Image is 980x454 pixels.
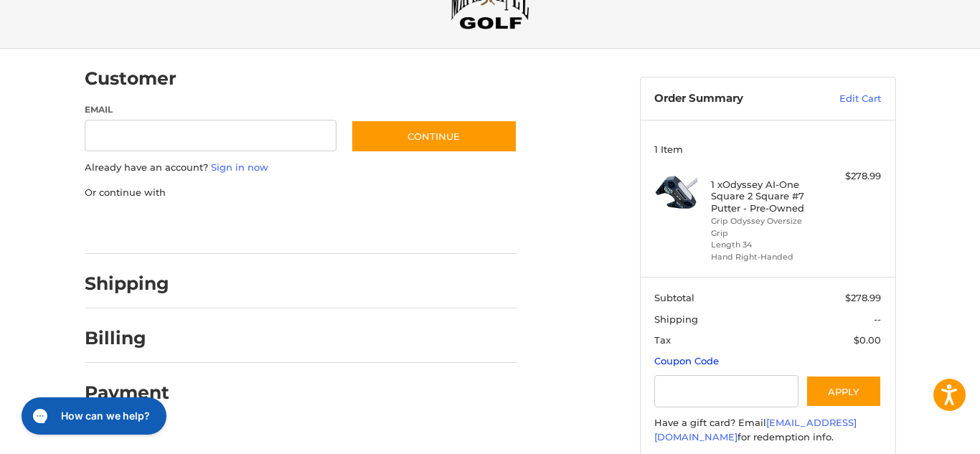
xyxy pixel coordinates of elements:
h2: Payment [85,382,169,404]
span: $278.99 [845,292,881,303]
label: Email [85,103,337,116]
span: Subtotal [654,292,694,303]
h3: Order Summary [654,92,809,106]
p: Already have an account? [85,161,517,175]
button: Apply [806,375,882,407]
h2: Billing [85,327,169,349]
div: $278.99 [824,169,881,184]
button: Continue [351,120,517,153]
a: Edit Cart [809,92,881,106]
iframe: Gorgias live chat messenger [14,392,171,440]
span: $0.00 [854,334,881,346]
h2: Customer [85,67,176,90]
span: -- [874,313,881,325]
iframe: PayPal-venmo [323,214,430,240]
a: Coupon Code [654,355,719,366]
div: Have a gift card? Email for redemption info. [654,416,881,444]
h3: 1 Item [654,143,881,155]
iframe: Google Customer Reviews [862,415,980,454]
input: Gift Certificate or Coupon Code [654,375,798,407]
h4: 1 x Odyssey AI-One Square 2 Square #7 Putter - Pre-Owned [711,179,821,214]
h2: Shipping [85,273,169,295]
span: Shipping [654,313,698,325]
a: [EMAIL_ADDRESS][DOMAIN_NAME] [654,417,857,443]
span: Tax [654,334,671,346]
li: Hand Right-Handed [711,251,821,263]
p: Or continue with [85,186,517,200]
li: Grip Odyssey Oversize Grip [711,215,821,239]
li: Length 34 [711,239,821,251]
iframe: PayPal-paypal [80,214,187,240]
a: Sign in now [211,161,268,173]
iframe: PayPal-paylater [202,214,309,240]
